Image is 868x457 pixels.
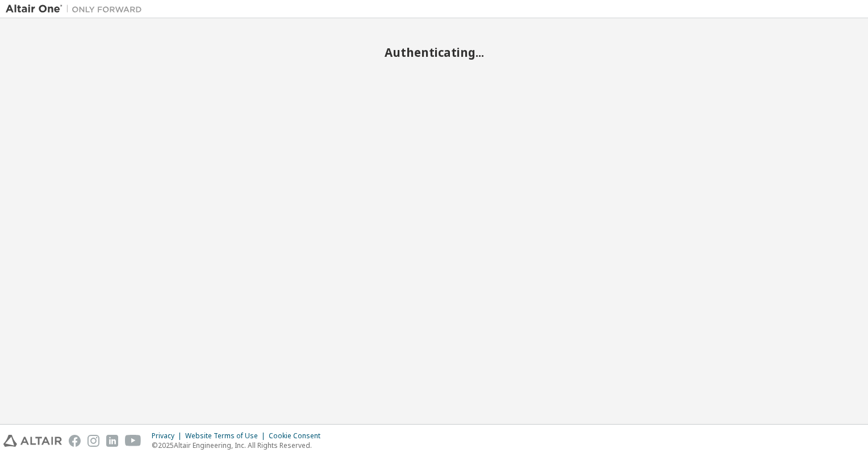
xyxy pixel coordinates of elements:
[6,45,862,60] h2: Authenticating...
[152,441,327,450] p: © 2025 Altair Engineering, Inc. All Rights Reserved.
[125,435,141,447] img: youtube.svg
[87,435,99,447] img: instagram.svg
[6,3,148,15] img: Altair One
[185,431,269,441] div: Website Terms of Use
[69,435,81,447] img: facebook.svg
[106,435,118,447] img: linkedin.svg
[269,431,327,441] div: Cookie Consent
[152,431,185,441] div: Privacy
[3,435,62,447] img: altair_logo.svg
